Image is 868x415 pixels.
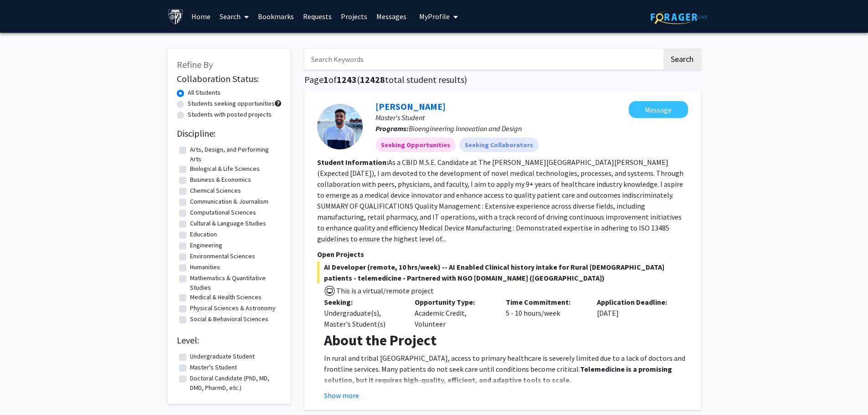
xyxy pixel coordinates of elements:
[187,0,215,32] a: Home
[177,73,282,84] h2: Collaboration Status:
[188,99,275,108] label: Students seeking opportunities
[317,158,683,243] fg-read-more: As a CBID M.S.E. Candidate at The [PERSON_NAME][GEOGRAPHIC_DATA][PERSON_NAME] (Expected [DATE]), ...
[590,297,681,329] div: [DATE]
[324,297,401,307] p: Seeking:
[415,297,492,307] p: Opportunity Type:
[177,335,282,346] h2: Level:
[190,164,260,174] label: Biological & Life Sciences
[375,138,456,152] mat-chip: Seeking Opportunities
[408,297,499,329] div: Academic Credit, Volunteer
[188,88,221,97] label: All Students
[188,110,272,119] label: Students with posted projects
[190,251,255,261] label: Environmental Sciences
[335,286,434,295] span: This is a virtual/remote project
[372,0,411,32] a: Messages
[177,59,213,70] span: Refine By
[298,0,336,32] a: Requests
[324,331,437,349] strong: About the Project
[177,128,282,139] h2: Discipline:
[324,74,329,85] span: 1
[459,138,539,152] mat-chip: Seeking Collaborators
[324,353,688,385] p: In rural and tribal [GEOGRAPHIC_DATA], access to primary healthcare is severely limited due to a ...
[190,219,266,228] label: Cultural & Language Studies
[190,208,256,217] label: Computational Sciences
[336,0,372,32] a: Projects
[190,197,268,206] label: Communication & Journalism
[190,175,251,184] label: Business & Economics
[190,363,237,372] label: Master's Student
[190,374,279,393] label: Doctoral Candidate (PhD, MD, DMD, PharmD, etc.)
[190,230,217,239] label: Education
[190,292,262,302] label: Medical & Health Sciences
[304,74,701,85] h1: Page of ( total student results)
[360,74,385,85] span: 12428
[337,74,357,85] span: 1243
[190,145,279,164] label: Arts, Design, and Performing Arts
[651,10,708,24] img: ForagerOne Logo
[324,390,359,401] button: Show more
[409,124,522,133] span: Bioengineering Innovation and Design
[324,307,401,329] div: Undergraduate(s), Master's Student(s)
[190,352,255,361] label: Undergraduate Student
[419,12,450,21] span: My Profile
[375,101,446,112] a: [PERSON_NAME]
[304,49,662,70] input: Search Keywords
[317,261,688,283] span: AI Developer (remote, 10 hrs/week) -- AI Enabled Clinical history intake for Rural [DEMOGRAPHIC_D...
[215,0,253,32] a: Search
[190,262,220,272] label: Humanities
[629,101,688,118] button: Message Jay Tailor
[190,303,276,313] label: Physical Sciences & Astronomy
[168,9,184,25] img: Johns Hopkins University Logo
[317,158,388,167] b: Student Information:
[597,297,674,307] p: Application Deadline:
[7,374,39,408] iframe: Chat
[663,49,701,70] button: Search
[190,314,268,324] label: Social & Behavioral Sciences
[190,273,279,292] label: Mathematics & Quantitative Studies
[499,297,590,329] div: 5 - 10 hours/week
[375,124,409,133] b: Programs:
[317,250,364,259] span: Open Projects
[506,297,583,307] p: Time Commitment:
[190,241,222,250] label: Engineering
[190,186,241,195] label: Chemical Sciences
[375,113,425,122] span: Master's Student
[253,0,298,32] a: Bookmarks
